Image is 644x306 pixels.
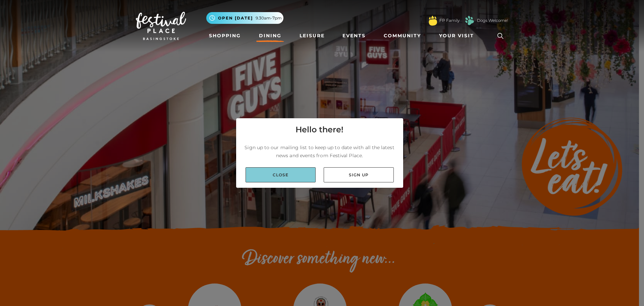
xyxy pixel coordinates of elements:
[340,30,368,42] a: Events
[218,15,253,21] span: Open [DATE]
[136,12,186,40] img: Festival Place Logo
[246,167,316,182] a: Close
[381,30,424,42] a: Community
[206,30,244,42] a: Shopping
[439,17,460,24] a: FP Family
[256,15,282,21] span: 9.30am-7pm
[436,30,480,42] a: Your Visit
[297,30,327,42] a: Leisure
[477,17,508,24] a: Dogs Welcome!
[206,12,283,24] button: Open [DATE] 9.30am-7pm
[439,32,474,39] span: Your Visit
[324,167,394,182] a: Sign up
[296,124,343,136] h4: Hello there!
[256,30,284,42] a: Dining
[241,143,398,160] p: Sign up to our mailing list to keep up to date with all the latest news and events from Festival ...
